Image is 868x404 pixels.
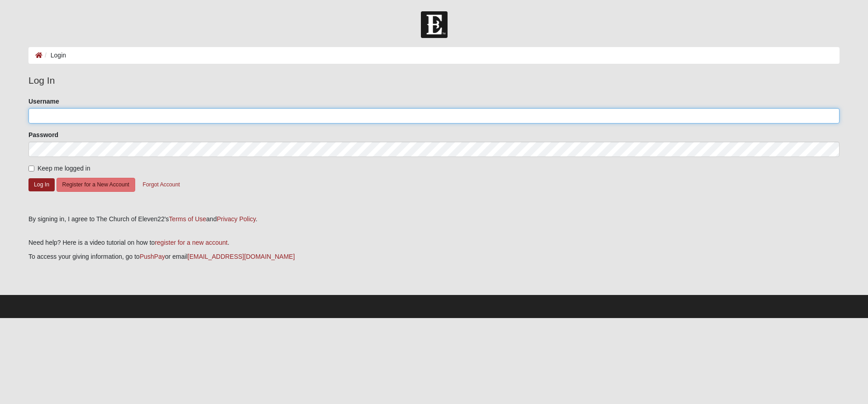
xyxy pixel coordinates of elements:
button: Register for a New Account [57,178,135,192]
span: Keep me logged in [38,165,90,172]
label: Password [28,130,58,139]
a: PushPay [140,253,165,260]
div: By signing in, I agree to The Church of Eleven22's and . [28,214,840,224]
a: [EMAIL_ADDRESS][DOMAIN_NAME] [188,253,295,260]
button: Log In [28,178,55,191]
legend: Log In [28,73,840,88]
a: Privacy Policy [217,215,255,223]
a: Terms of Use [169,215,206,223]
input: Keep me logged in [28,166,34,171]
img: Church of Eleven22 Logo [421,11,448,38]
p: To access your giving information, go to or email [28,252,840,261]
li: Login [42,51,66,60]
label: Username [28,97,59,106]
a: register for a new account [155,239,227,246]
p: Need help? Here is a video tutorial on how to . [28,238,840,247]
button: Forgot Account [137,178,186,192]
